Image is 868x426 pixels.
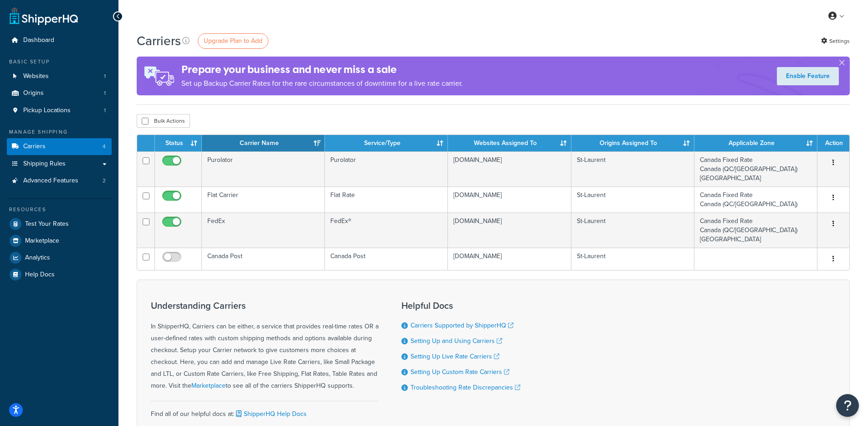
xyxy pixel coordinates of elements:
span: Dashboard [23,36,54,44]
a: Settings [821,35,850,47]
a: Pickup Locations 1 [7,102,112,119]
span: 2 [103,177,106,185]
li: Advanced Features [7,172,112,189]
td: [DOMAIN_NAME] [448,248,571,270]
span: Analytics [25,254,50,262]
td: Canada Post [202,248,325,270]
a: Setting Up Live Rate Carriers [411,352,499,361]
span: 4 [103,143,106,151]
td: St-Laurent [571,151,694,187]
h1: Carriers [137,32,181,50]
span: Carriers [23,143,46,151]
td: FedEx [202,213,325,248]
a: Setting Up and Using Carriers [411,336,502,346]
a: Carriers Supported by ShipperHQ [411,321,514,330]
a: Troubleshooting Rate Discrepancies [411,383,520,392]
span: Upgrade Plan to Add [204,36,262,46]
a: Origins 1 [7,85,112,102]
li: Carriers [7,138,112,155]
div: Find all of our helpful docs at: [151,401,379,420]
li: Pickup Locations [7,102,112,119]
td: Canada Post [325,248,448,270]
td: Flat Carrier [202,187,325,213]
span: Advanced Features [23,177,78,185]
td: Purolator [325,151,448,187]
div: Basic Setup [7,58,112,66]
button: Open Resource Center [836,394,859,417]
span: 1 [104,73,106,80]
span: Help Docs [25,271,55,279]
td: St-Laurent [571,213,694,248]
div: Manage Shipping [7,128,112,136]
a: Shipping Rules [7,156,112,172]
span: Websites [23,73,49,80]
li: Websites [7,68,112,85]
td: St-Laurent [571,187,694,213]
a: Enable Feature [777,67,839,85]
td: Purolator [202,151,325,187]
span: Test Your Rates [25,220,69,228]
a: ShipperHQ Home [10,7,78,25]
td: FedEx® [325,213,448,248]
span: 1 [104,107,106,114]
a: Help Docs [7,266,112,283]
a: Carriers 4 [7,138,112,155]
th: Websites Assigned To: activate to sort column ascending [448,135,571,151]
span: 1 [104,89,106,97]
a: Websites 1 [7,68,112,85]
a: Dashboard [7,32,112,49]
td: Flat Rate [325,187,448,213]
a: Upgrade Plan to Add [198,33,268,49]
span: Origins [23,89,44,97]
td: Canada Fixed Rate Canada (QC/[GEOGRAPHIC_DATA]) [694,187,817,213]
li: Origins [7,85,112,102]
td: [DOMAIN_NAME] [448,187,571,213]
div: Resources [7,206,112,213]
button: Bulk Actions [137,114,190,128]
h3: Understanding Carriers [151,301,379,311]
span: Marketplace [25,237,59,245]
div: In ShipperHQ, Carriers can be either, a service that provides real-time rates OR a user-defined r... [151,301,379,392]
th: Status: activate to sort column ascending [155,135,202,151]
th: Action [817,135,849,151]
h3: Helpful Docs [401,301,520,311]
a: Test Your Rates [7,216,112,232]
a: Setting Up Custom Rate Carriers [411,367,509,377]
td: Canada Fixed Rate Canada (QC/[GEOGRAPHIC_DATA]) [GEOGRAPHIC_DATA] [694,213,817,248]
a: Analytics [7,249,112,266]
td: [DOMAIN_NAME] [448,151,571,187]
span: Shipping Rules [23,160,66,168]
img: ad-rules-rateshop-fe6ec290ccb7230408bd80ed9643f0289d75e0ffd9eb532fc0e269fcd187b520.png [137,57,181,95]
p: Set up Backup Carrier Rates for the rare circumstances of downtime for a live rate carrier. [181,77,463,90]
h4: Prepare your business and never miss a sale [181,62,463,77]
td: [DOMAIN_NAME] [448,213,571,248]
th: Carrier Name: activate to sort column ascending [202,135,325,151]
th: Service/Type: activate to sort column ascending [325,135,448,151]
a: Marketplace [7,233,112,249]
td: Canada Fixed Rate Canada (QC/[GEOGRAPHIC_DATA]) [GEOGRAPHIC_DATA] [694,151,817,187]
th: Applicable Zone: activate to sort column ascending [694,135,817,151]
th: Origins Assigned To: activate to sort column ascending [571,135,694,151]
a: Advanced Features 2 [7,172,112,189]
td: St-Laurent [571,248,694,270]
a: Marketplace [191,381,226,390]
span: Pickup Locations [23,107,71,114]
a: ShipperHQ Help Docs [234,409,307,419]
